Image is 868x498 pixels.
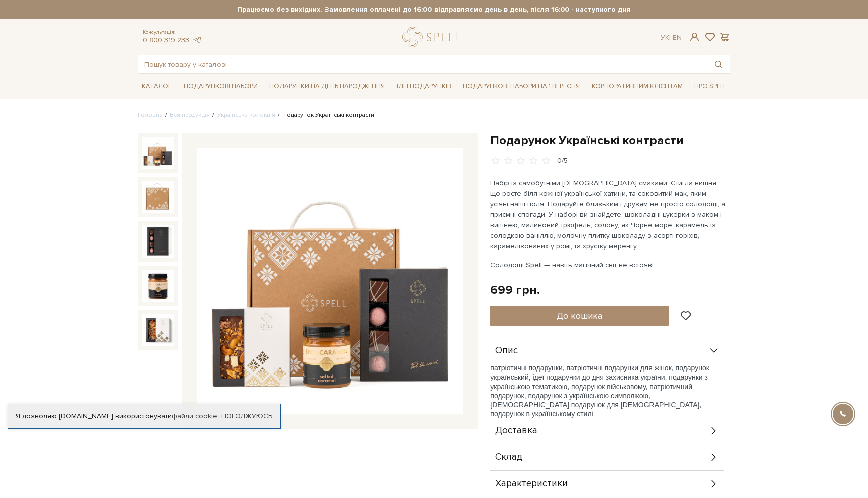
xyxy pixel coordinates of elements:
a: файли cookie [172,412,218,420]
a: En [673,33,682,42]
p: Набір із самобутніми [DEMOGRAPHIC_DATA] смаками. Стигла вишня, що росте біля кожної української х... [490,178,726,252]
a: Подарункові набори на 1 Вересня [459,78,584,95]
span: Консультація: [143,29,202,36]
li: Подарунок Українські контрасти [275,111,374,120]
input: Пошук товару у каталозі [138,55,707,73]
span: Склад [495,453,522,462]
a: logo [402,27,465,47]
a: Про Spell [690,79,730,94]
img: Подарунок Українські контрасти [142,137,174,169]
img: Подарунок Українські контрасти [142,181,174,213]
span: | [669,33,671,42]
h1: Подарунок Українські контрасти [490,133,730,148]
span: патріотичні подарунки, патріотичні подарунки для жінок, подарунок український, ідеї подарунки до ... [490,364,709,400]
span: Опис [495,346,518,355]
button: Пошук товару у каталозі [707,55,730,73]
a: 0 800 319 233 [143,36,189,44]
button: До кошика [490,306,669,326]
a: Погоджуюсь [221,412,272,421]
span: Характеристики [495,479,568,488]
img: Подарунок Українські контрасти [142,225,174,257]
img: Подарунок Українські контрасти [197,148,463,414]
strong: Працюємо без вихідних. Замовлення оплачені до 16:00 відправляємо день в день, після 16:00 - насту... [138,5,730,14]
a: Головна [138,111,163,119]
img: Подарунок Українські контрасти [142,270,174,302]
div: 0/5 [557,156,568,166]
a: Вся продукція [170,111,210,119]
span: , подарунок з українською символікою, [DEMOGRAPHIC_DATA] подарунок для [DEMOGRAPHIC_DATA], подару... [490,392,701,418]
div: 699 грн. [490,282,540,298]
p: Солодощі Spell — навіть магічний світ не встояв! [490,260,726,270]
div: Я дозволяю [DOMAIN_NAME] використовувати [8,412,280,421]
img: Подарунок Українські контрасти [142,314,174,346]
a: Ідеї подарунків [393,79,455,94]
a: Подарунки на День народження [265,79,389,94]
a: Українська колекція [217,111,275,119]
a: telegram [192,36,202,44]
span: Доставка [495,426,537,435]
a: Подарункові набори [180,79,262,94]
div: Ук [661,33,682,42]
span: До кошика [557,310,602,321]
a: Каталог [138,79,176,94]
a: Корпоративним клієнтам [588,78,687,95]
